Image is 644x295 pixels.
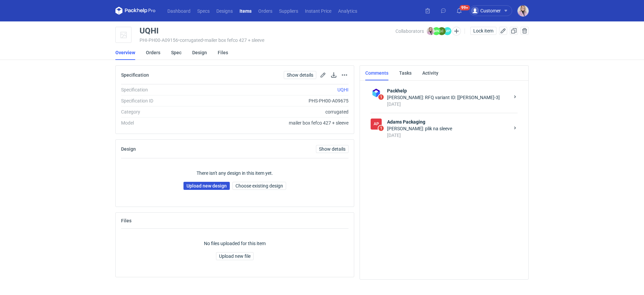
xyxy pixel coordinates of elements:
span: Choose existing design [235,183,283,188]
a: Show details [284,71,316,79]
p: There isn't any design in this item yet. [197,170,273,176]
a: Spec [171,45,181,60]
a: Instant Price [302,7,335,15]
div: Model [121,120,212,126]
div: UQHI [140,27,159,35]
div: [DATE] [387,101,509,107]
div: Specification ID [121,97,212,104]
a: Suppliers [276,7,302,15]
img: Klaudia Wiśniewska [518,5,529,16]
div: PHI-PH00-A09156 [140,38,395,43]
div: Specification [121,86,212,93]
span: • mailer box fefco 427 + sleeve [203,38,264,43]
button: Actions [340,71,348,79]
img: Klaudia Wiśniewska [427,27,435,35]
button: Customer [470,5,518,16]
div: [PERSON_NAME]: RFQ variant ID: [[PERSON_NAME]-3] [387,94,509,101]
svg: Packhelp Pro [115,7,156,15]
a: Orders [146,45,160,60]
figcaption: MP [443,27,451,35]
button: Edit item [499,27,507,35]
div: corrugated [212,108,348,115]
a: Show details [316,145,348,153]
h2: Design [121,146,136,152]
img: Packhelp [371,87,382,98]
figcaption: ŁC [438,27,446,35]
a: Files [218,45,228,60]
div: Customer [471,7,501,15]
a: Overview [115,45,135,60]
button: Edit collaborators [452,27,461,35]
span: • corrugated [178,38,203,43]
div: Category [121,108,212,115]
a: Comments [365,66,388,80]
span: 1 [378,94,384,100]
div: mailer box fefco 427 + sleeve [212,120,348,126]
a: Activity [422,66,438,80]
button: 99+ [454,5,465,16]
div: PHS-PH00-A09675 [212,97,348,104]
a: Orders [255,7,276,15]
a: Specs [194,7,213,15]
div: [DATE] [387,132,509,139]
a: Design [192,45,207,60]
figcaption: AP [371,119,382,130]
strong: Packhelp [387,87,509,94]
strong: Adams Packaging [387,119,509,125]
p: No files uploaded for this item [204,240,266,247]
button: Edit spec [319,71,327,79]
a: UQHI [337,87,348,92]
button: Duplicate Item [510,27,518,35]
button: Choose existing design [232,182,286,190]
a: Dashboard [164,7,194,15]
div: [PERSON_NAME]: plik na sleeve [387,125,509,132]
a: Upload new design [183,182,230,190]
a: Items [236,7,255,15]
button: Lock item [470,27,496,35]
a: Tasks [399,66,412,80]
button: Upload new file [216,252,254,260]
div: Adams Packaging [371,119,382,130]
span: Lock item [473,28,493,33]
a: Designs [213,7,236,15]
span: Upload new file [219,254,251,259]
button: Delete item [521,27,529,35]
h2: Specification [121,72,149,78]
figcaption: MN [432,27,440,35]
button: Download specification [330,71,338,79]
a: Analytics [335,7,361,15]
h2: Files [121,218,131,223]
span: Collaborators [395,28,424,34]
span: 1 [378,126,384,131]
